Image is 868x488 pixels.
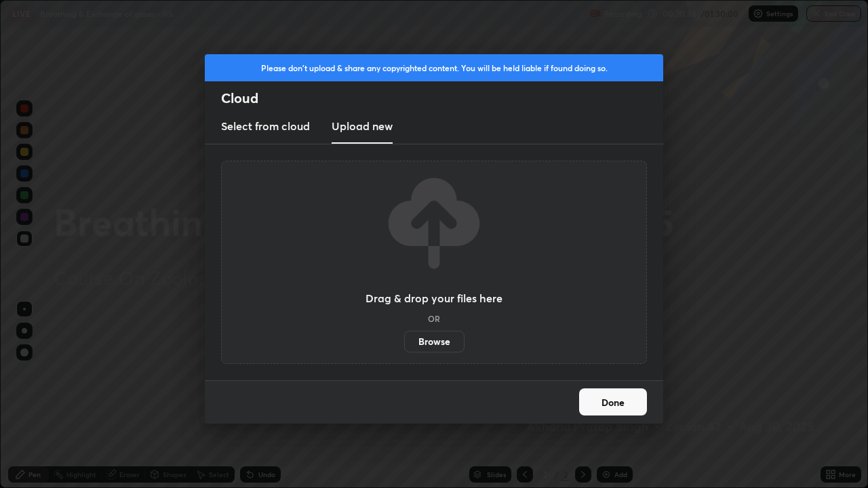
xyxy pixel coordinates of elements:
div: Please don't upload & share any copyrighted content. You will be held liable if found doing so. [205,54,663,81]
h2: Cloud [221,89,663,107]
h3: Upload new [332,118,393,134]
h3: Select from cloud [221,118,310,134]
button: Done [579,388,647,415]
h5: OR [428,314,440,323]
h3: Drag & drop your files here [366,293,502,304]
